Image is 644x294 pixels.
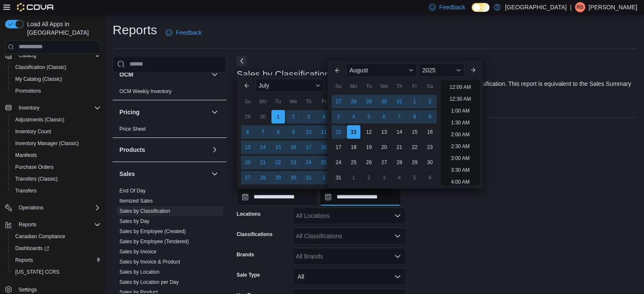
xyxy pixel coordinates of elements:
button: Reports [8,254,104,266]
button: Products [119,146,208,154]
span: Sales by Location per Day [119,279,179,286]
div: day-8 [271,125,285,139]
div: day-18 [347,140,360,154]
a: Price Sheet [119,126,146,132]
span: Reports [12,255,101,265]
a: Canadian Compliance [12,231,69,242]
span: Adjustments (Classic) [15,116,64,123]
div: day-30 [287,171,300,184]
p: | [570,2,572,12]
div: day-28 [392,156,406,169]
div: day-21 [392,140,406,154]
input: Dark Mode [472,3,489,12]
div: day-28 [347,95,360,108]
div: day-17 [302,140,315,154]
div: day-28 [256,171,270,184]
span: Sales by Classification [119,208,170,214]
button: Inventory [2,102,104,114]
button: Pricing [119,108,208,116]
span: OCM Weekly Inventory [119,88,171,95]
li: 4:00 AM [448,177,473,187]
div: day-27 [332,95,345,108]
div: day-7 [256,125,270,139]
a: Sales by Day [119,218,149,224]
a: OCM Weekly Inventory [119,88,171,94]
span: Sales by Employee (Created) [119,228,186,235]
span: 2025 [422,67,435,74]
li: 1:30 AM [448,118,473,128]
div: day-2 [362,171,376,184]
div: Button. Open the month selector. July is currently selected. [255,79,324,92]
div: day-6 [423,171,437,184]
div: day-23 [423,140,437,154]
button: Inventory [15,103,43,113]
a: Dashboards [12,243,53,253]
img: Cova [17,3,55,11]
div: day-23 [287,156,300,169]
span: Inventory Manager (Classic) [12,138,101,148]
div: day-29 [362,95,376,108]
a: Inventory Count [12,126,55,137]
div: Button. Open the year selector. 2025 is currently selected. [419,63,464,77]
div: day-4 [392,171,406,184]
div: day-9 [423,110,437,124]
a: End Of Day [119,188,146,194]
li: 1:00 AM [448,106,473,116]
div: We [287,95,300,108]
div: day-24 [332,156,345,169]
button: Catalog [15,50,39,60]
button: Inventory Manager (Classic) [8,137,104,149]
li: 2:00 AM [448,129,473,140]
span: Sales by Employee (Tendered) [119,238,189,245]
span: Transfers [15,187,36,194]
span: Load All Apps in [GEOGRAPHIC_DATA] [24,20,101,37]
button: Sales [119,170,208,178]
span: Reports [15,257,33,264]
a: Sales by Invoice [119,249,156,255]
a: Dashboards [8,242,104,254]
span: Transfers (Classic) [15,176,58,182]
div: July, 2025 [240,109,347,185]
div: day-24 [302,156,315,169]
button: Canadian Compliance [8,231,104,242]
div: Tu [362,80,376,93]
button: All [293,268,406,285]
div: day-1 [408,95,421,108]
div: day-13 [241,140,254,154]
span: Canadian Compliance [12,231,101,242]
div: day-1 [347,171,360,184]
div: day-14 [256,140,270,154]
button: Products [210,145,220,155]
label: Brands [237,251,254,258]
div: day-3 [377,171,391,184]
button: Transfers [8,185,104,197]
span: My Catalog (Classic) [12,74,101,84]
li: 2:30 AM [448,141,473,151]
li: 12:00 AM [446,82,475,92]
div: day-14 [392,125,406,139]
ul: Time [441,80,479,185]
a: My Catalog (Classic) [12,74,66,84]
button: Promotions [8,85,104,97]
span: Reports [15,220,101,230]
a: Sales by Location [119,269,160,275]
div: day-6 [377,110,391,124]
button: Previous Month [331,63,344,77]
div: day-3 [332,110,345,124]
div: day-2 [423,95,437,108]
span: Feedback [439,3,465,11]
div: day-3 [302,110,315,124]
h3: OCM [119,70,133,79]
div: day-13 [377,125,391,139]
a: Promotions [12,86,44,96]
h3: Pricing [119,108,139,116]
button: Purchase Orders [8,161,104,173]
a: Inventory Manager (Classic) [12,138,82,148]
div: We [377,80,391,93]
span: Inventory Count [15,128,51,135]
div: day-1 [317,171,331,184]
span: Sales by Day [119,218,149,225]
p: [PERSON_NAME] [589,2,637,12]
h3: Products [119,146,145,154]
button: Transfers (Classic) [8,173,104,185]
